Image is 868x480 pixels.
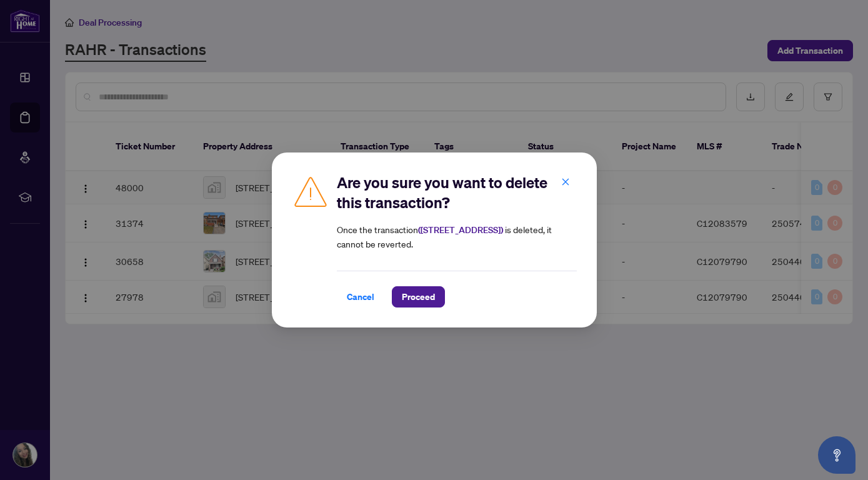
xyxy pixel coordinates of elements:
button: Cancel [337,286,384,307]
span: Cancel [347,287,374,307]
span: close [561,177,570,186]
strong: ( [STREET_ADDRESS] ) [418,224,503,236]
article: Once the transaction is deleted, it cannot be reverted. [337,222,577,251]
span: Proceed [402,287,435,307]
button: Proceed [392,286,445,307]
h2: Are you sure you want to delete this transaction? [337,172,577,212]
button: Open asap [818,436,856,474]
